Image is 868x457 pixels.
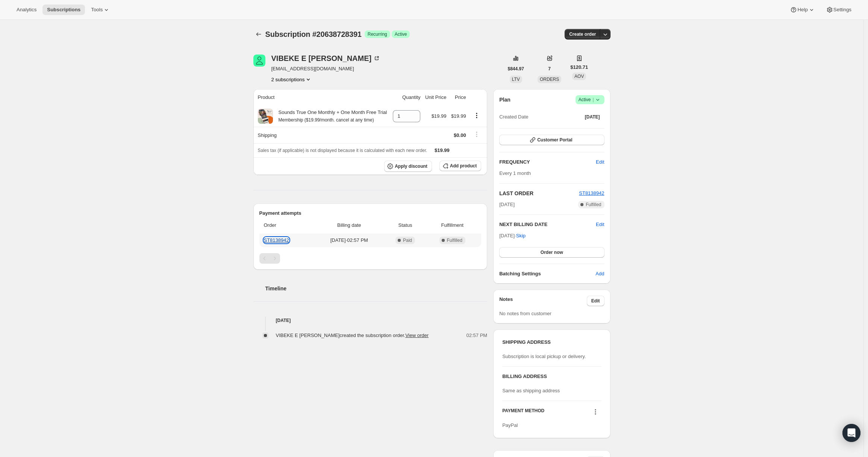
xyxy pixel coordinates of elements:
div: VIBEKE E [PERSON_NAME] [271,55,381,62]
button: Add [591,268,609,280]
small: Membership ($19.99/month. cancel at any time) [279,117,374,123]
a: ST8138942 [264,237,289,243]
span: ORDERS [540,77,559,82]
span: VIBEKE E LOU [253,55,265,67]
span: $844.97 [508,66,524,72]
span: Add product [450,163,477,169]
span: Fulfilled [447,237,462,243]
span: [EMAIL_ADDRESS][DOMAIN_NAME] [271,65,381,73]
h3: PAYMENT METHOD [502,408,544,418]
th: Shipping [253,127,391,143]
div: Sounds True One Monthly + One Month Free Trial [273,109,387,124]
nav: Pagination [259,253,482,264]
span: 02:57 PM [467,332,488,339]
span: Recurring [368,31,387,37]
span: Every 1 month [499,170,531,176]
h3: Notes [499,296,587,306]
span: Add [595,270,604,278]
span: $19.99 [435,147,450,153]
span: LTV [512,77,520,82]
a: View order [405,333,429,338]
span: VIBEKE E [PERSON_NAME] created the subscription order. [276,333,429,338]
span: Skip [516,232,526,240]
button: Shipping actions [471,130,483,138]
button: Apply discount [384,161,432,172]
span: [DATE] [585,114,600,120]
span: Fulfilled [586,202,601,208]
button: Skip [512,230,530,242]
button: Edit [587,296,604,306]
span: Subscription #20638728391 [265,30,362,38]
span: Edit [596,158,604,166]
span: [DATE] [499,201,515,208]
h2: FREQUENCY [499,158,596,166]
th: Order [259,217,314,234]
span: Active [395,31,407,37]
h3: SHIPPING ADDRESS [502,339,601,346]
th: Unit Price [423,89,448,106]
span: Fulfillment [428,222,477,229]
span: Subscriptions [47,7,80,13]
span: Active [579,96,601,103]
span: $120.71 [570,64,588,71]
h3: BILLING ADDRESS [502,373,601,380]
button: ST8138942 [579,190,604,197]
h2: Payment attempts [259,210,482,217]
h6: Batching Settings [499,270,595,278]
button: Product actions [471,111,483,120]
h4: [DATE] [253,317,488,324]
button: Help [785,5,820,15]
button: Create order [565,29,600,39]
img: product img [258,109,273,124]
span: Status [387,222,423,229]
button: Edit [596,221,604,228]
button: Subscriptions [42,5,85,15]
span: Created Date [499,113,528,121]
span: Same as shipping address [502,388,560,393]
span: Tools [91,7,103,13]
button: Product actions [271,76,312,83]
span: Sales tax (if applicable) is not displayed because it is calculated with each new order. [258,148,427,153]
th: Quantity [391,89,423,106]
span: Apply discount [395,163,427,169]
span: $19.99 [451,113,466,119]
span: Subscription is local pickup or delivery. [502,354,586,359]
button: Order now [499,247,604,258]
h2: NEXT BILLING DATE [499,221,596,228]
span: Order now [541,249,563,255]
span: 7 [548,66,551,72]
button: Edit [591,156,609,168]
span: Settings [833,7,851,13]
span: AOV [574,74,584,79]
span: Create order [569,31,596,37]
span: Analytics [17,7,36,13]
button: Subscriptions [253,29,264,39]
th: Product [253,89,391,106]
span: Customer Portal [537,137,572,143]
span: Help [797,7,807,13]
button: $844.97 [503,64,529,74]
span: | [592,97,594,103]
button: [DATE] [580,112,604,122]
button: 7 [544,64,555,74]
span: $19.99 [432,113,447,119]
a: ST8138942 [579,190,604,196]
th: Price [448,89,468,106]
h2: Timeline [265,285,488,292]
span: Edit [591,298,600,304]
h2: Plan [499,96,510,103]
button: Add product [439,161,481,171]
span: Paid [403,237,412,243]
span: [DATE] · [499,233,526,238]
span: PayPal [502,422,518,428]
button: Tools [86,5,115,15]
span: No notes from customer [499,311,551,316]
span: $0.00 [454,132,466,138]
div: Open Intercom Messenger [842,424,860,442]
button: Analytics [12,5,41,15]
span: [DATE] · 02:57 PM [316,237,383,244]
button: Customer Portal [499,135,604,145]
h2: LAST ORDER [499,190,579,197]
